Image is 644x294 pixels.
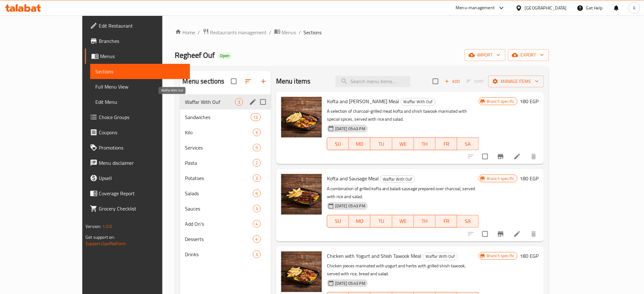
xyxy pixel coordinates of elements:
[253,221,261,227] span: 4
[327,174,379,183] span: Kofta and Sausage Meal
[520,97,539,106] h6: 180 EGP
[304,29,322,36] span: Sections
[281,97,322,137] img: Kofta and Shish Tawook Meal
[429,75,442,88] span: Select section
[392,215,414,228] button: WE
[253,190,261,197] div: items
[493,77,539,85] span: Manage items
[373,217,390,226] span: TU
[327,251,422,261] span: Chicken with Yogurt and Shish Tawook Meal
[333,203,368,209] span: [DATE] 05:43 PM
[513,230,521,238] a: Edit menu item
[349,137,370,150] button: MO
[180,247,271,262] div: Drinks3
[349,215,370,228] button: MO
[456,4,495,12] div: Menu-management
[185,98,235,106] span: Waffar With Ouf
[395,217,411,226] span: WE
[253,160,261,166] span: 2
[185,129,253,136] span: Kilo
[336,76,410,87] input: search
[175,28,549,37] nav: breadcrumb
[460,217,476,226] span: SA
[185,174,253,182] div: Potatoes
[442,77,463,86] button: Add
[478,227,492,241] span: Select to update
[513,153,521,160] a: Edit menu item
[210,29,267,36] span: Restaurants management
[513,51,544,59] span: export
[401,98,435,105] span: Waffar With Ouf
[253,235,261,243] div: items
[463,77,488,86] span: Select section first
[90,79,190,94] a: Full Menu View
[251,113,261,121] div: items
[327,107,479,123] p: A selection of charcoal-grilled meat kofta and shish tawook marinated with special spices, served...
[180,94,271,110] div: Waffar With Ouf3edit
[253,251,261,258] div: items
[457,215,479,228] button: SA
[85,201,190,216] a: Grocery Checklist
[253,144,261,151] div: items
[90,94,190,110] a: Edit Menu
[227,75,241,88] span: Select all sections
[299,29,301,36] li: /
[85,49,190,64] a: Menus
[351,139,368,149] span: MO
[253,205,261,212] div: items
[85,186,190,201] a: Coverage Report
[99,174,185,182] span: Upsell
[235,99,243,105] span: 3
[99,129,185,136] span: Coupons
[508,49,549,61] button: export
[185,159,253,167] div: Pasta
[185,251,253,258] span: Drinks
[380,175,415,183] div: Waffar With Ouf
[327,97,399,106] span: Kofta and [PERSON_NAME] Meal
[180,231,271,247] div: Desserts4
[438,217,455,226] span: FR
[85,125,190,140] a: Coupons
[460,139,476,149] span: SA
[333,126,368,132] span: [DATE] 05:43 PM
[99,22,185,30] span: Edit Restaurant
[185,144,253,151] span: Services
[330,217,346,226] span: SU
[436,215,457,228] button: FR
[95,83,185,90] span: Full Menu View
[274,28,296,37] a: Menus
[253,174,261,182] div: items
[198,29,200,36] li: /
[253,145,261,151] span: 5
[526,149,541,164] button: delete
[457,137,479,150] button: SA
[395,139,411,149] span: WE
[85,110,190,125] a: Choice Groups
[99,159,185,167] span: Menu disclaimer
[327,185,479,201] p: A combination of grilled kofta and baladi sausage prepared over charcoal, served with rice and sa...
[99,113,185,121] span: Choice Groups
[526,226,541,242] button: delete
[183,77,225,86] h2: Menu sections
[370,215,392,228] button: TU
[253,220,261,228] div: items
[185,235,253,243] span: Desserts
[185,113,251,121] span: Sandwiches
[253,129,261,136] div: items
[85,239,126,248] a: Support.OpsPlatform
[282,29,296,36] span: Menus
[417,139,433,149] span: TH
[327,215,349,228] button: SU
[180,125,271,140] div: Kilo3
[442,77,463,86] span: Add item
[493,226,508,242] button: Branch-specific-item
[414,137,436,150] button: TH
[99,190,185,197] span: Coverage Report
[185,205,253,212] div: Sauces
[330,139,346,149] span: SU
[248,97,258,107] button: edit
